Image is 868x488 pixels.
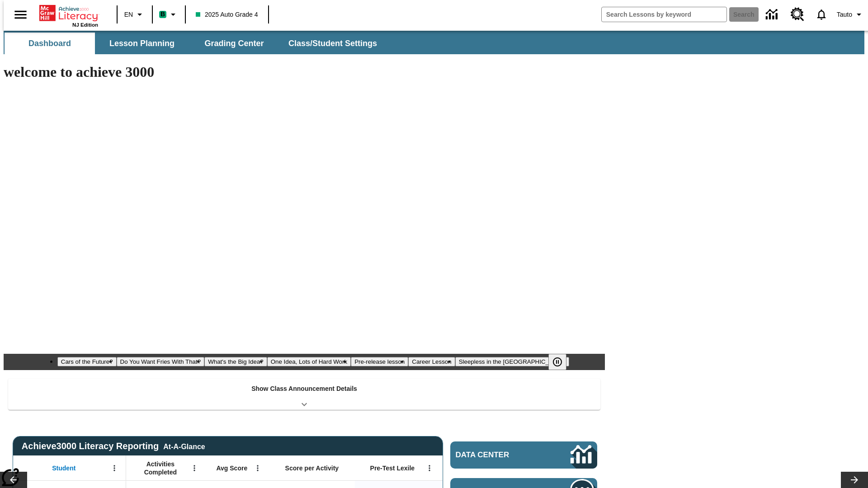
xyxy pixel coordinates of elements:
[196,10,258,19] span: 2025 Auto Grade 4
[216,464,247,472] span: Avg Score
[267,357,351,366] button: Slide 4 One Idea, Lots of Hard Work
[57,357,117,366] button: Slide 1 Cars of the Future?
[281,33,384,54] button: Class/Student Settings
[204,357,267,366] button: Slide 3 What's the Big Idea?
[833,6,868,23] button: Profile/Settings
[285,464,339,472] span: Score per Activity
[117,357,205,366] button: Slide 2 Do You Want Fries With That?
[251,461,264,475] button: Open Menu
[163,441,205,451] div: At-A-Glance
[837,10,852,19] span: Tauto
[548,354,566,370] button: Pause
[156,6,182,23] button: Boost Class color is mint green. Change class color
[760,2,785,27] a: Data Center
[22,441,205,451] span: Achieve3000 Literacy Reporting
[288,38,377,49] span: Class/Student Settings
[370,464,415,472] span: Pre-Test Lexile
[39,4,98,22] a: Home
[131,460,190,476] span: Activities Completed
[39,3,98,28] div: Home
[785,2,810,27] a: Resource Center, Will open in new tab
[189,33,279,54] button: Grading Center
[4,31,864,54] div: SubNavbar
[423,461,436,475] button: Open Menu
[7,1,34,28] button: Open side menu
[455,357,570,366] button: Slide 7 Sleepless in the Animal Kingdom
[4,64,605,80] h1: welcome to achieve 3000
[8,379,600,410] div: Show Class Announcement Details
[204,38,264,49] span: Grading Center
[72,22,98,28] span: NJ Edition
[841,472,868,488] button: Lesson carousel, Next
[188,461,201,475] button: Open Menu
[120,6,149,23] button: Language: EN, Select a language
[109,38,175,49] span: Lesson Planning
[108,461,121,475] button: Open Menu
[5,33,95,54] button: Dashboard
[97,33,187,54] button: Lesson Planning
[4,33,385,54] div: SubNavbar
[810,3,833,26] a: Notifications
[408,357,455,366] button: Slide 6 Career Lesson
[351,357,408,366] button: Slide 5 Pre-release lesson
[124,10,133,19] span: EN
[160,9,165,20] span: B
[52,464,75,472] span: Student
[28,38,71,49] span: Dashboard
[251,384,357,394] p: Show Class Announcement Details
[456,450,540,460] span: Data Center
[602,7,726,22] input: search field
[548,354,576,370] div: Pause
[450,441,597,469] a: Data Center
